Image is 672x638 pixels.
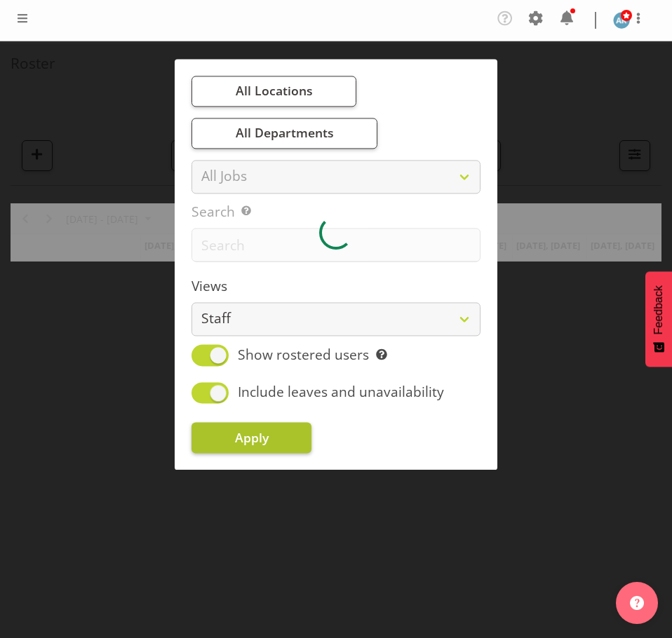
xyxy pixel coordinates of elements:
button: All Locations [191,76,356,107]
label: Search [191,203,481,223]
button: Feedback - Show survey [645,271,672,367]
label: Views [191,276,481,297]
button: All Departments [191,118,377,149]
button: Apply [191,422,311,453]
span: All Departments [236,125,334,142]
span: Feedback [652,285,665,334]
img: help-xxl-2.png [630,596,644,610]
input: Search [191,229,481,262]
span: Apply [235,429,269,446]
img: alice-kendall5838.jpg [613,12,630,29]
span: Show rostered users [238,346,369,365]
span: Include leaves and unavailability [238,383,444,402]
span: All Locations [236,83,313,100]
